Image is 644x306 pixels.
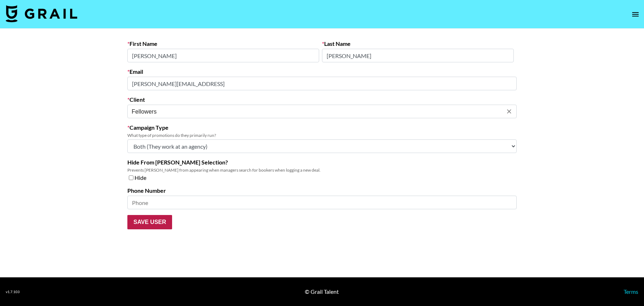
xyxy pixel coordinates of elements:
input: Save User [127,215,172,229]
label: Campaign Type [127,124,517,131]
label: Phone Number [127,187,517,194]
input: Last Name [322,49,514,62]
label: First Name [127,40,319,47]
label: Client [127,96,517,103]
label: Last Name [322,40,514,47]
span: Hide [135,174,146,181]
label: Email [127,68,517,75]
div: v 1.7.103 [6,290,20,294]
div: What type of promotions do they primarily run? [127,133,517,138]
input: First Name [127,49,319,62]
a: Terms [624,288,638,295]
input: Phone [127,196,517,209]
img: Grail Talent [6,5,77,22]
div: © Grail Talent [305,288,339,295]
div: Prevents [PERSON_NAME] from appearing when managers search for bookers when logging a new deal. [127,167,517,173]
button: open drawer [628,7,643,21]
label: Hide From [PERSON_NAME] Selection? [127,159,517,166]
input: Email [127,77,517,90]
button: Clear [504,106,514,116]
